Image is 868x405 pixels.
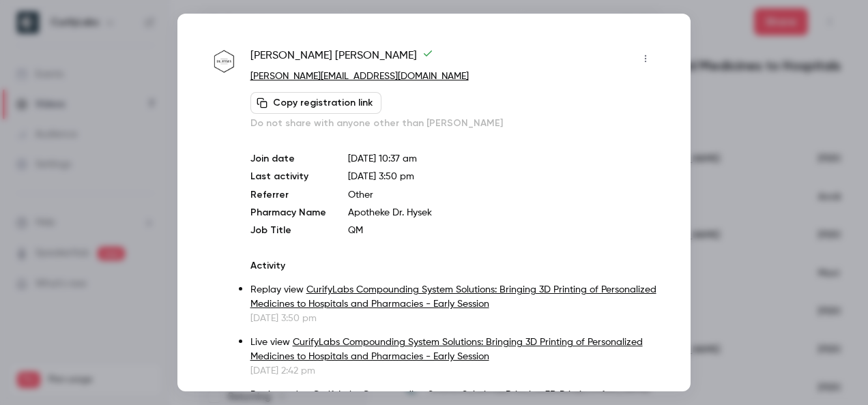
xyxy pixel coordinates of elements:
[348,152,656,166] p: [DATE] 10:37 am
[250,170,326,184] p: Last activity
[250,48,433,70] span: [PERSON_NAME] [PERSON_NAME]
[348,224,656,237] p: QM
[250,259,656,273] p: Activity
[250,337,643,361] a: CurifyLabs Compounding System Solutions: Bringing 3D Printing of Personalized Medicines to Hospit...
[250,117,656,130] p: Do not share with anyone other than [PERSON_NAME]
[250,92,381,114] button: Copy registration link
[212,49,237,74] img: dr-hysek.ch
[250,312,656,325] p: [DATE] 3:50 pm
[250,335,656,364] p: Live view
[348,206,656,220] p: Apotheke Dr. Hysek
[250,285,656,309] a: CurifyLabs Compounding System Solutions: Bringing 3D Printing of Personalized Medicines to Hospit...
[250,188,326,202] p: Referrer
[250,152,326,166] p: Join date
[250,72,469,81] a: [PERSON_NAME][EMAIL_ADDRESS][DOMAIN_NAME]
[250,206,326,220] p: Pharmacy Name
[348,188,656,202] p: Other
[250,283,656,312] p: Replay view
[250,364,656,378] p: [DATE] 2:42 pm
[250,224,326,237] p: Job Title
[348,172,414,181] span: [DATE] 3:50 pm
